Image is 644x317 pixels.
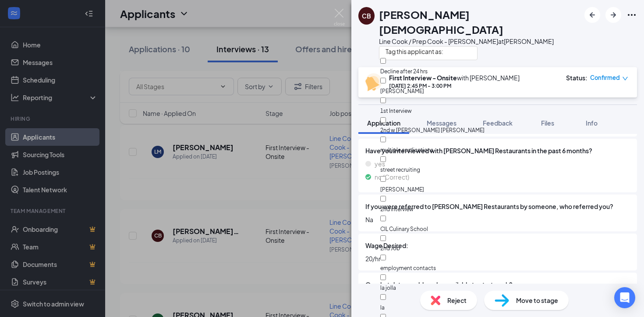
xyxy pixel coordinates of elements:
[365,215,630,224] span: Na
[380,117,386,123] input: 2nd w [PERSON_NAME] [PERSON_NAME]
[380,42,449,57] span: Tag this applicant as:
[380,196,386,202] input: 2nd interview
[365,146,630,155] span: Have you interviewed with [PERSON_NAME] Restaurants in the past 6 months?
[380,285,396,291] span: la jolla
[365,254,630,263] span: 20/hr
[584,7,600,23] button: ArrowLeftNew
[365,241,408,250] span: Wage Desired:
[380,147,433,153] span: multiple applications
[380,255,386,260] input: employment contacts
[379,37,580,46] div: Line Cook / Prep Cook - [PERSON_NAME] at [PERSON_NAME]
[626,10,637,20] svg: Ellipses
[483,119,513,127] span: Feedback
[608,10,619,20] svg: ArrowRight
[380,274,386,280] input: la jolla
[380,206,414,213] span: 2nd interview
[566,73,587,82] div: Status :
[541,119,554,127] span: Files
[379,7,580,37] h1: [PERSON_NAME][DEMOGRAPHIC_DATA]
[380,166,420,173] span: street recruiting
[380,245,400,252] span: 2nd Job
[365,202,613,211] span: If you were referred to [PERSON_NAME] Restaurants by someone, who referred you?
[380,156,386,162] input: street recruiting
[380,235,386,241] input: 2nd Job
[367,119,400,127] span: Application
[614,287,635,308] div: Open Intercom Messenger
[590,73,620,82] span: Confirmed
[375,159,385,169] span: yes
[380,304,385,311] span: la
[622,76,628,82] span: down
[380,294,386,300] input: la
[380,68,428,75] span: Decline after 24 hrs
[380,127,485,133] span: 2nd w Bobby Evan
[380,137,386,142] input: multiple applications
[605,7,621,23] button: ArrowRight
[365,280,513,289] span: On what date would you be available to start work?
[375,172,409,182] span: no (Correct)
[362,11,371,20] div: CB
[380,176,386,182] input: [PERSON_NAME]
[380,226,428,232] span: CIL Culinary School
[380,97,386,103] input: 1st Interview
[380,88,424,94] span: Christina Robbins
[380,216,386,221] input: CIL Culinary School
[380,186,424,193] span: Shelby
[380,78,386,83] input: [PERSON_NAME]
[587,10,598,20] svg: ArrowLeftNew
[380,58,386,64] input: Decline after 24 hrs
[380,265,436,271] span: employment contacts
[586,119,598,127] span: Info
[380,108,412,114] span: 1st Interview
[516,295,558,305] span: Move to stage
